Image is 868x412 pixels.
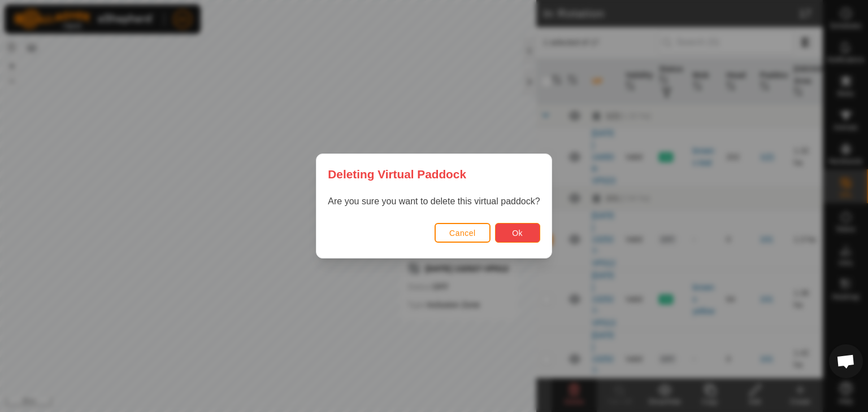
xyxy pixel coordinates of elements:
[495,223,540,243] button: Ok
[328,195,540,208] p: Are you sure you want to delete this virtual paddock?
[512,229,523,238] span: Ok
[829,344,863,378] div: Open chat
[449,229,476,238] span: Cancel
[328,165,466,183] span: Deleting Virtual Paddock
[435,223,491,243] button: Cancel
